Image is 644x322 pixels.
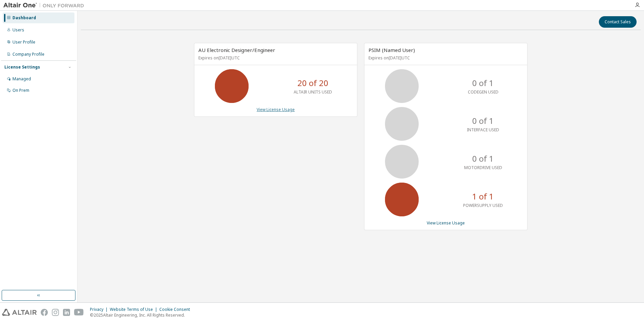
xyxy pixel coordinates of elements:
[257,107,295,112] a: View License Usage
[52,309,59,316] img: instagram.svg
[297,77,328,89] p: 20 of 20
[294,89,332,95] p: ALTAIR UNITS USED
[12,52,44,57] div: Company Profile
[198,47,275,53] span: AU Electronic Designer/Engineer
[110,307,159,312] div: Website Terms of Use
[12,39,35,45] div: User Profile
[368,47,415,53] span: PSIM (Named User)
[4,64,40,70] div: License Settings
[463,203,503,208] p: POWERSUPPLY USED
[472,77,494,89] p: 0 of 1
[599,16,637,28] button: Contact Sales
[12,27,24,33] div: Users
[90,312,194,318] p: © 2025 Altair Engineering, Inc. All Rights Reserved.
[198,55,351,61] p: Expires on [DATE] UTC
[427,220,465,226] a: View License Usage
[472,153,494,164] p: 0 of 1
[12,15,36,21] div: Dashboard
[468,89,498,95] p: CODEGEN USED
[2,309,37,316] img: altair_logo.svg
[41,309,48,316] img: facebook.svg
[368,55,521,61] p: Expires on [DATE] UTC
[74,309,84,316] img: youtube.svg
[464,165,502,170] p: MOTORDRIVE USED
[12,76,31,82] div: Managed
[3,2,88,9] img: Altair One
[90,307,110,312] div: Privacy
[12,88,29,93] div: On Prem
[63,309,70,316] img: linkedin.svg
[159,307,194,312] div: Cookie Consent
[472,115,494,127] p: 0 of 1
[472,191,494,202] p: 1 of 1
[467,127,499,133] p: INTERFACE USED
